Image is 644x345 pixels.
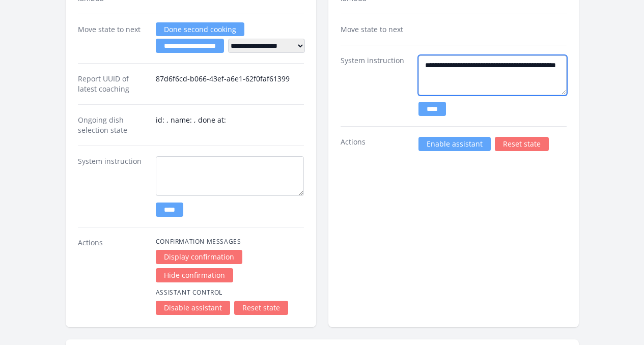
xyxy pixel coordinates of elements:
[156,238,304,246] h4: Confirmation Messages
[418,137,491,151] a: Enable assistant
[156,289,304,297] h4: Assistant Control
[234,301,288,315] a: Reset state
[341,137,410,151] dt: Actions
[156,250,242,264] a: Display confirmation
[156,268,233,282] a: Hide confirmation
[78,74,148,94] dt: Report UUID of latest coaching
[495,137,549,151] a: Reset state
[156,74,304,94] dd: 87d6f6cd-b066-43ef-a6e1-62f0faf61399
[156,22,244,36] a: Done second cooking
[78,238,148,315] dt: Actions
[156,301,230,315] a: Disable assistant
[78,115,148,135] dt: Ongoing dish selection state
[341,55,410,116] dt: System instruction
[78,24,148,53] dt: Move state to next
[156,115,304,135] dd: id: , name: , done at:
[78,156,148,217] dt: System instruction
[341,24,410,35] dt: Move state to next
